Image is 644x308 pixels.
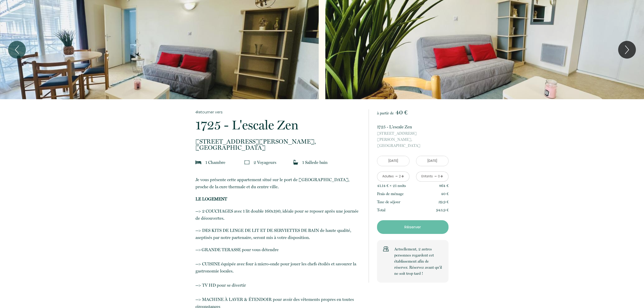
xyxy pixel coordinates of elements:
[436,207,449,213] p: 943.9 €
[622,285,640,304] iframe: Chat
[416,156,448,166] input: Départ
[377,130,449,149] p: [GEOGRAPHIC_DATA]
[401,173,404,180] a: +
[195,139,362,145] span: [STREET_ADDRESS][PERSON_NAME],
[379,224,446,230] p: Réserver
[195,109,362,115] a: Retourner vers
[434,173,437,180] a: -
[377,220,449,234] button: Réserver
[254,159,276,166] p: 2 Voyageur
[195,119,362,131] p: 1725 - L'escale Zen
[205,159,225,166] p: 1 Chambre
[377,183,406,189] p: 41.14 € × 21 nuit
[383,246,389,252] img: users
[404,183,406,188] span: s
[195,176,362,190] p: Je vous présente cette appartement situé sur le port de [GEOGRAPHIC_DATA], proche de la cure ther...
[618,41,636,59] button: Next
[439,183,449,189] p: 864 €
[395,173,398,180] a: -
[438,199,449,205] p: 39.9 €
[195,196,227,201] strong: LE LOGEMENT
[377,156,409,166] input: Arrivée
[441,191,449,197] p: 40 €
[438,174,440,179] div: 0
[377,191,404,197] p: Frais de ménage
[275,160,276,165] span: s
[377,130,449,143] span: [STREET_ADDRESS][PERSON_NAME],
[440,173,443,180] a: +
[377,123,449,130] p: 1725 - L'escale Zen
[195,227,362,241] p: --> DES KITS DE LINGE DE LIT ET DE SERVIETTES DE BAIN de haute qualité, aseptisés par notre parte...
[394,246,442,277] p: Actuellement, 2 autres personnes regardent cet établissement afin de réserver. Réservez avant qu’...
[8,41,26,59] button: Previous
[377,199,400,205] p: Taxe de séjour
[195,139,362,151] p: [GEOGRAPHIC_DATA]
[396,109,407,116] span: 40 €
[195,208,362,222] p: --> 2 COUCHAGES avec 1 lit double 160x190, idéale pour se reposer après une journée de découvertes.
[382,174,394,179] div: Adultes
[377,207,385,213] p: Total
[244,160,249,165] img: guests
[421,174,433,179] div: Enfants
[302,159,328,166] p: 1 Salle de bain
[398,174,401,179] div: 2
[377,111,394,115] span: à partir de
